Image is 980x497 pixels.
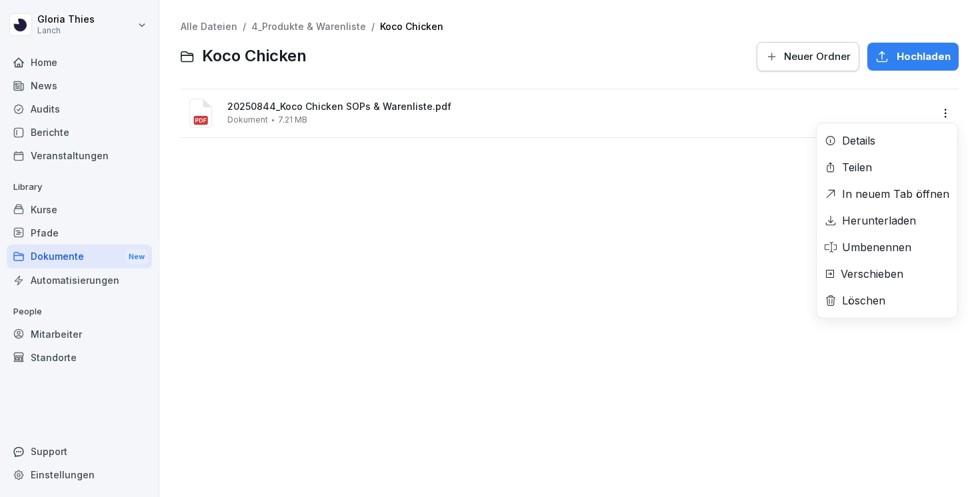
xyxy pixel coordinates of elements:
[842,186,949,202] div: In neuem Tab öffnen
[842,292,885,308] div: Löschen
[842,159,872,175] div: Teilen
[784,49,851,64] span: Neuer Ordner
[842,239,911,255] div: Umbenennen
[842,133,875,149] div: Details
[841,266,903,282] div: Verschieben
[842,213,916,229] div: Herunterladen
[897,49,951,64] span: Hochladen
